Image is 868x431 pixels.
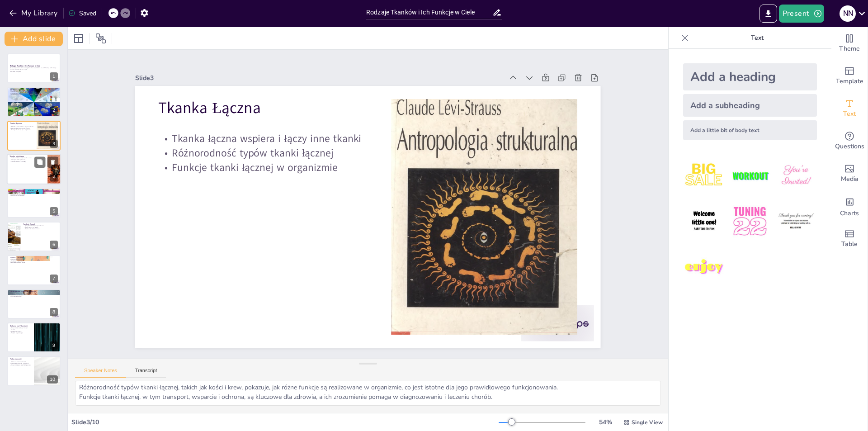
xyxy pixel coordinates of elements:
div: 4 [50,174,58,182]
img: 6.jpeg [775,200,817,242]
p: Edukacja na temat tkanek [10,262,58,264]
p: Zastosowanie wiedzy w medycynie [10,292,58,294]
div: 54 % [594,418,616,426]
div: 2 [50,106,58,114]
div: 6 [50,241,58,249]
p: Badania nad tkankami [10,294,58,296]
p: Funkcje tkanki nerwowej [10,194,58,196]
p: Znaczenie w biologii [10,295,58,297]
img: 2.jpeg [729,155,771,197]
div: 3 [7,121,61,151]
div: 3 [50,140,58,148]
div: 9 [7,322,61,352]
span: Text [843,109,856,119]
div: Add a little bit of body text [683,120,817,140]
span: Media [841,174,859,184]
p: Tkanka mięśniowa odpowiada za ruch [9,157,45,159]
div: 10 [47,375,58,384]
span: Table [841,239,858,249]
div: Add text boxes [831,92,868,125]
div: Add a heading [683,63,817,90]
p: Tkanka łączna wspiera i łączy inne tkanki [166,110,376,146]
p: Text [692,27,822,49]
p: Zastosowanie Wiedzy o Tkankach [10,290,58,293]
div: Add images, graphics, shapes or video [831,157,868,190]
p: Funkcje tkanki łącznej w organizmie [163,139,373,175]
div: 7 [7,255,61,285]
p: Zastosowanie wiedzy o tkankach [10,362,31,364]
span: Single View [632,419,663,426]
div: 5 [50,207,58,215]
span: Charts [840,208,859,218]
p: Generated with [URL] [10,71,58,72]
p: Funkcje Tkanek [23,223,58,226]
p: Różnorodność typów tkanki łącznej [10,128,34,129]
p: Prezentacja omawia różne rodzaje tkanek w ciele ludzkim oraz ich funkcje, podkreślając ich znacze... [10,67,58,71]
div: Saved [68,9,96,18]
span: Template [836,76,863,86]
p: Wiedza o tkankach w nauce [23,228,58,230]
img: 3.jpeg [775,155,817,197]
p: Różnorodność typów tkanki łącznej [164,124,374,161]
div: 7 [50,275,58,283]
p: Wpływ tkanek na zdrowie [10,259,58,260]
div: Add charts and graphs [831,190,868,223]
div: 8 [50,308,58,316]
div: Get real-time input from your audience [831,125,868,157]
p: Tkanka Mięśniowa [9,155,45,158]
div: N N [840,5,856,22]
p: Badania nad Tkankami [10,325,31,327]
p: Tkanka nerwowa przewodzi impulsy nerwowe [10,191,58,193]
div: 9 [50,341,58,350]
p: Specyficzne funkcje różnych tkanek [23,225,58,227]
input: Insert title [366,6,492,19]
p: Terapie regeneracyjne [10,332,31,334]
div: 8 [7,289,61,319]
button: Delete Slide [47,157,58,168]
button: Export to PowerPoint [759,5,777,23]
img: 5.jpeg [729,200,771,242]
p: Struktura tkanki nerwowej [10,193,58,195]
div: Change the overall theme [831,27,868,60]
p: Zrozumienie procesów biologicznych [10,364,31,366]
p: Tkanka nabłonkowa uczestniczy w wchłanianiu i wydzielaniu [10,92,58,94]
button: N N [840,5,856,23]
img: 1.jpeg [683,155,725,197]
p: Tkanki a Zdrowie [10,256,58,259]
div: 6 [7,222,61,251]
div: Add ready made slides [831,60,868,92]
button: Duplicate Slide [34,157,45,168]
div: Slide 3 [149,50,516,97]
p: Tkanka Łączna [10,122,34,125]
p: Kluczowe znaczenie tkanek [10,361,31,363]
div: 4 [7,154,61,185]
div: 5 [7,188,61,218]
p: Wpływ tkanek na zdrowie [23,227,58,228]
button: Speaker Notes [75,368,126,378]
p: Zrozumienie struktury i funkcji tkanek [10,327,31,331]
span: Position [95,33,106,44]
div: 10 [7,356,61,386]
div: Slide 3 / 10 [71,418,499,426]
img: 7.jpeg [683,246,725,289]
div: 1 [7,53,61,83]
button: My Library [7,6,61,20]
p: Tkanka łączna wspiera i łączy inne tkanki [10,126,34,128]
div: Layout [71,31,86,46]
div: Add a table [831,223,868,255]
div: 2 [7,87,61,117]
p: Zróżnicowanie typów tkanki nabłonkowej [10,94,58,95]
p: Podsumowanie [10,357,31,360]
span: Questions [835,142,864,152]
p: Tkanka Nerwowa [10,189,58,192]
p: Kontrola tkanki mięśniowej [9,161,45,163]
span: Theme [839,44,860,54]
div: Add a subheading [683,94,817,117]
p: Tkanka nabłonkowa pokrywa ciała i narządy [10,90,58,92]
p: [PERSON_NAME] [10,88,58,91]
p: Funkcje tkanki łącznej w organizmie [10,129,34,131]
img: 4.jpeg [683,200,725,242]
p: Rodzaje tkanki mięśniowej [9,159,45,161]
strong: Rodzaje Tkanków i Ich Funkcje w Ciele [10,65,40,67]
p: Problemy z tkankami [10,260,58,262]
